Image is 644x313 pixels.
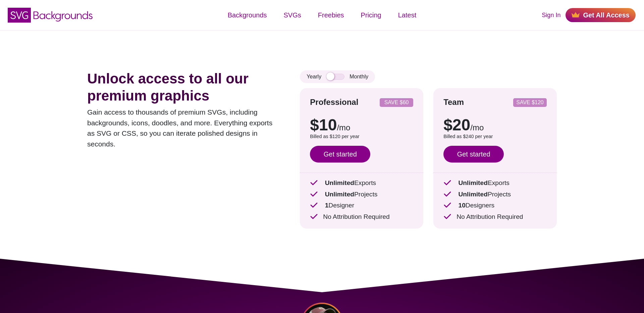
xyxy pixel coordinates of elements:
[443,201,547,210] p: Designers
[470,123,484,132] span: /mo
[458,179,487,186] strong: Unlimited
[443,133,547,140] p: Billed as $240 per year
[382,100,411,105] p: SAVE $60
[219,5,275,25] a: Backgrounds
[516,100,544,105] p: SAVE $120
[542,11,560,20] a: Sign In
[458,191,487,198] strong: Unlimited
[566,8,636,22] a: Get All Access
[87,107,280,149] p: Gain access to thousands of premium SVGs, including backgrounds, icons, doodles, and more. Everyt...
[353,5,390,25] a: Pricing
[325,179,354,186] strong: Unlimited
[443,117,547,133] p: $20
[390,5,425,25] a: Latest
[300,70,375,83] div: Yearly Monthly
[275,5,310,25] a: SVGs
[310,212,413,222] p: No Attribution Required
[310,5,353,25] a: Freebies
[310,190,413,199] p: Projects
[337,123,350,132] span: /mo
[310,178,413,188] p: Exports
[443,212,547,222] p: No Attribution Required
[325,202,329,209] strong: 1
[458,202,465,209] strong: 10
[443,98,464,107] strong: Team
[310,146,370,163] a: Get started
[310,117,413,133] p: $10
[87,70,280,104] h1: Unlock access to all our premium graphics
[443,190,547,199] p: Projects
[310,133,413,140] p: Billed as $120 per year
[325,191,354,198] strong: Unlimited
[310,98,358,107] strong: Professional
[443,178,547,188] p: Exports
[310,201,413,210] p: Designer
[443,146,504,163] a: Get started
